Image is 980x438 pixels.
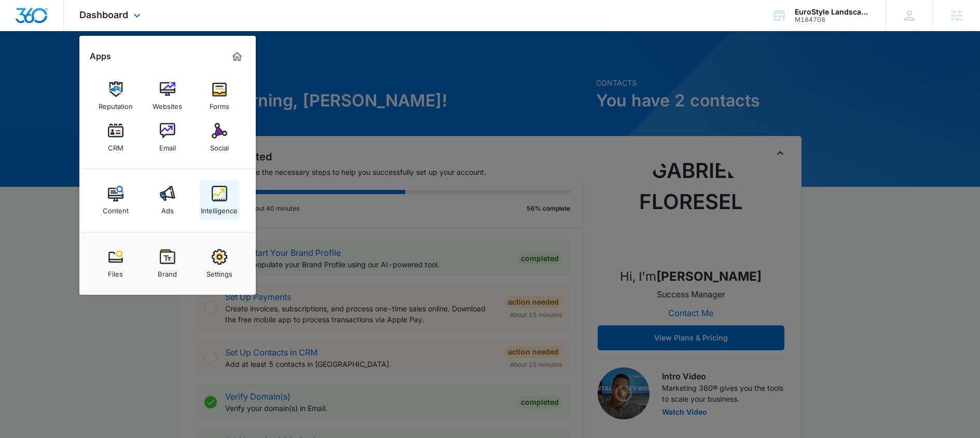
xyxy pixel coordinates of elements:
[795,16,871,23] div: account id
[148,76,187,116] a: Websites
[795,8,871,16] div: account name
[108,265,123,278] div: Files
[28,60,36,69] img: tab_domain_overview_orange.svg
[200,244,239,283] a: Settings
[96,244,135,283] a: Files
[159,139,176,152] div: Email
[108,139,123,152] div: CRM
[210,97,229,111] div: Forms
[148,244,187,283] a: Brand
[200,76,239,116] a: Forms
[200,181,239,220] a: Intelligence
[90,51,111,61] h2: Apps
[29,17,51,25] div: v 4.0.25
[200,118,239,157] a: Social
[17,27,25,35] img: website_grey.svg
[96,181,135,220] a: Content
[210,139,229,152] div: Social
[148,181,187,220] a: Ads
[103,201,129,215] div: Content
[96,76,135,116] a: Reputation
[153,97,182,111] div: Websites
[79,9,128,20] span: Dashboard
[229,48,245,65] a: Marketing 360® Dashboard
[158,265,177,278] div: Brand
[103,60,112,69] img: tab_keywords_by_traffic_grey.svg
[99,97,133,111] div: Reputation
[201,201,238,215] div: Intelligence
[96,118,135,157] a: CRM
[27,27,114,35] div: Domain: [DOMAIN_NAME]
[115,61,175,68] div: Keywords by Traffic
[17,17,25,25] img: logo_orange.svg
[39,61,93,68] div: Domain Overview
[206,265,232,278] div: Settings
[148,118,187,157] a: Email
[161,201,174,215] div: Ads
